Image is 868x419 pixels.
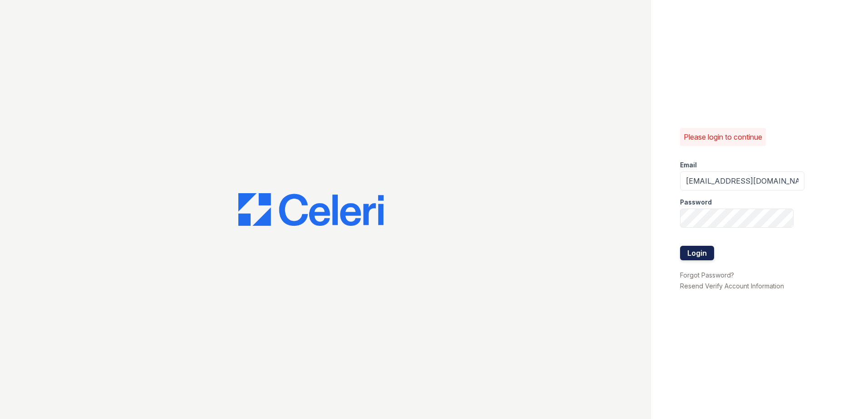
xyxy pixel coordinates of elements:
[680,271,734,279] a: Forgot Password?
[680,282,784,290] a: Resend Verify Account Information
[680,161,697,170] label: Email
[684,132,762,142] p: Please login to continue
[238,193,384,226] img: CE_Logo_Blue-a8612792a0a2168367f1c8372b55b34899dd931a85d93a1a3d3e32e68fde9ad4.png
[680,246,714,260] button: Login
[680,198,712,207] label: Password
